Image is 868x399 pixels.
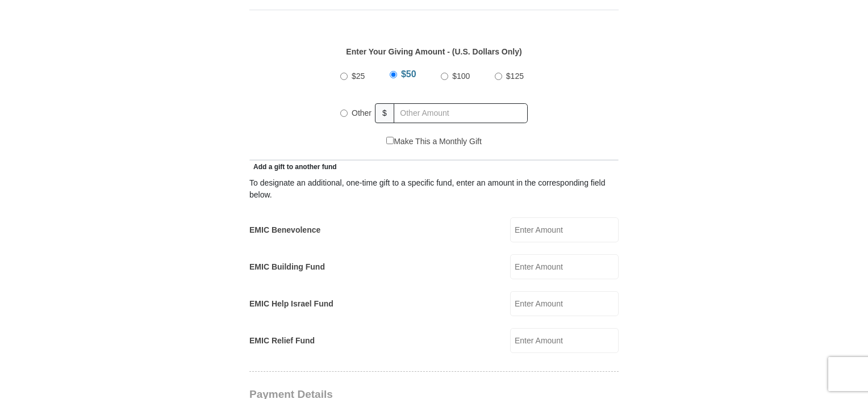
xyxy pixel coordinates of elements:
[249,177,619,201] div: To designate an additional, one-time gift to a specific fund, enter an amount in the correspondin...
[352,108,372,117] span: Other
[249,298,333,310] label: EMIC Help Israel Fund
[249,261,325,273] label: EMIC Building Fund
[510,217,619,242] input: Enter Amount
[510,328,619,353] input: Enter Amount
[510,291,619,316] input: Enter Amount
[394,103,528,123] input: Other Amount
[249,335,315,347] label: EMIC Relief Fund
[249,224,320,236] label: EMIC Benevolence
[510,254,619,279] input: Enter Amount
[346,47,521,56] strong: Enter Your Giving Amount - (U.S. Dollars Only)
[386,136,482,148] label: Make This a Monthly Gift
[352,72,365,81] span: $25
[249,163,337,171] span: Add a gift to another fund
[506,72,524,81] span: $125
[452,72,470,81] span: $100
[401,69,416,79] span: $50
[386,137,394,144] input: Make This a Monthly Gift
[375,103,394,123] span: $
